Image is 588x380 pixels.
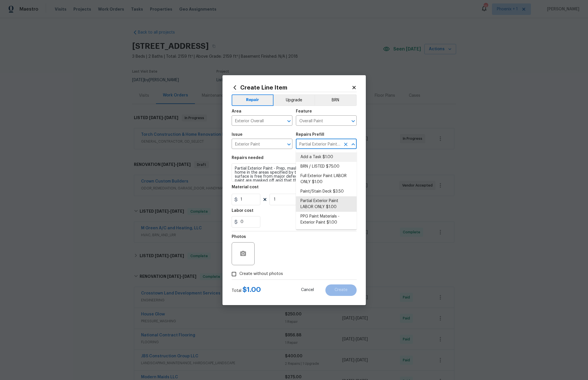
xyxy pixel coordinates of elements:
[232,185,259,189] h5: Material cost
[232,84,351,91] h2: Create Line Item
[232,209,253,213] h5: Labor cost
[232,287,261,294] div: Total
[325,284,357,296] button: Create
[296,133,324,137] h5: Repairs Prefill
[292,284,323,296] button: Cancel
[349,117,357,125] button: Open
[232,156,263,160] h5: Repairs needed
[232,109,241,113] h5: Area
[335,288,347,292] span: Create
[243,286,261,293] span: $ 1.00
[285,117,293,125] button: Open
[285,140,293,148] button: Open
[342,140,350,148] button: Clear
[296,187,357,196] li: Paint/Stain Deck $3.50
[314,94,357,106] button: BRN
[232,235,246,239] h5: Photos
[296,162,357,171] li: BRN / LISTED $75.00
[232,94,274,106] button: Repair
[232,163,357,182] textarea: Partial Exterior Paint - Prep, mask and paint the exterior of the home in the areas specified by ...
[274,94,314,106] button: Upgrade
[296,212,357,227] li: PPG Paint Materials - Exterior Paint $1.00
[296,109,312,113] h5: Feature
[296,152,357,162] li: Add a Task $1.00
[301,288,314,292] span: Cancel
[296,171,357,187] li: Full Exterior Paint LABOR ONLY $1.00
[349,140,357,148] button: Close
[239,271,283,277] span: Create without photos
[296,196,357,212] li: Partial Exterior Paint LABOR ONLY $1.00
[232,133,243,137] h5: Issue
